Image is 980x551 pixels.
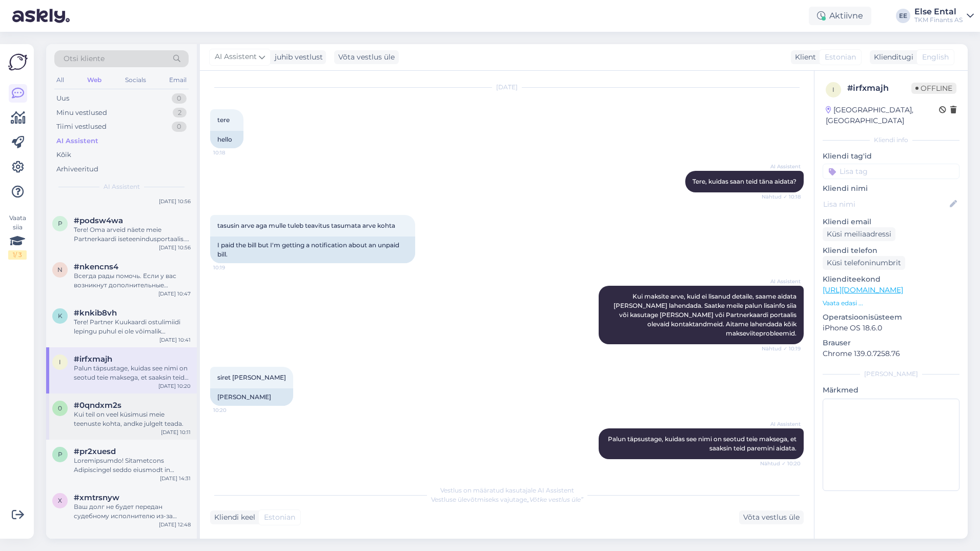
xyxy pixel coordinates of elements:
[58,312,63,320] span: k
[832,86,834,93] span: i
[74,401,121,410] span: #0qndxm2s
[896,9,910,23] div: EE
[271,52,323,63] div: juhib vestlust
[823,274,959,285] p: Klienditeekond
[59,358,61,366] span: i
[104,182,140,191] span: AI Assistent
[74,225,191,244] div: Tere! Oma arveid näete meie Partnerkaardi iseteenindusportaalis. [MEDICAL_DATA] [DOMAIN_NAME] [PE...
[160,475,191,482] div: [DATE] 14:31
[914,8,974,24] a: Else EntalTKM Finants AS
[56,150,71,160] div: Kõik
[159,521,191,528] div: [DATE] 12:48
[762,420,801,428] span: AI Assistent
[123,73,148,87] div: Socials
[159,244,191,251] div: [DATE] 10:56
[823,323,959,333] p: iPhone OS 18.6.0
[911,83,956,94] span: Offline
[825,52,856,63] span: Estonian
[213,264,252,271] span: 10:19
[823,369,959,379] div: [PERSON_NAME]
[264,512,295,523] span: Estonian
[823,183,959,194] p: Kliendi nimi
[823,164,959,179] input: Lisa tag
[74,502,191,521] div: Ваш долг не будет передан судебному исполнителю из-за двухдневной просрочки. Уведомление о задолж...
[762,345,801,352] span: Nähtud ✓ 10:19
[823,312,959,323] p: Operatsioonisüsteem
[692,178,797,185] span: Tere, kuidas saan teid täna aidata?
[760,460,801,467] span: Nähtud ✓ 10:20
[762,163,801,170] span: AI Assistent
[809,7,871,25] div: Aktiivne
[870,52,913,63] div: Klienditugi
[823,217,959,227] p: Kliendi email
[8,52,28,72] img: Askly Logo
[210,131,243,148] div: hello
[823,285,903,294] a: [URL][DOMAIN_NAME]
[847,82,911,94] div: # irfxmajh
[85,73,104,87] div: Web
[431,496,583,503] span: Vestluse ülevõtmiseks vajutage
[210,237,415,263] div: I paid the bill but I'm getting a notification about an unpaid bill.
[172,93,187,104] div: 0
[217,222,395,229] span: tasusin arve aga mulle tuleb teavitus tasumata arve kohta
[823,135,959,145] div: Kliendi info
[213,406,252,414] span: 10:20
[159,198,191,205] div: [DATE] 10:56
[167,73,189,87] div: Email
[215,51,257,63] span: AI Assistent
[74,456,191,475] div: Loremipsumdo! Sitametcons Adipiscingel seddo eiusmodt in utlabo etdolorema, aliquaeni adminimv, q...
[440,486,574,494] span: Vestlus on määratud kasutajale AI Assistent
[74,262,118,271] span: #nkencns4
[823,151,959,162] p: Kliendi tag'id
[8,250,27,260] div: 1 / 3
[334,50,399,64] div: Võta vestlus üle
[159,336,191,344] div: [DATE] 10:41
[58,404,62,412] span: 0
[922,52,949,63] span: English
[8,213,27,260] div: Vaata siia
[56,93,69,104] div: Uus
[58,450,63,458] span: p
[823,227,895,241] div: Küsi meiliaadressi
[58,220,63,227] span: p
[823,299,959,308] p: Vaata edasi ...
[823,256,905,270] div: Küsi telefoninumbrit
[217,373,286,381] span: siret [PERSON_NAME]
[56,108,107,118] div: Minu vestlused
[217,116,230,124] span: tere
[74,216,123,225] span: #podsw4wa
[914,16,963,24] div: TKM Finants AS
[158,382,191,390] div: [DATE] 10:20
[56,164,98,174] div: Arhiveeritud
[74,355,112,364] span: #irfxmajh
[161,428,191,436] div: [DATE] 10:11
[791,52,816,63] div: Klient
[58,497,62,504] span: x
[158,290,191,298] div: [DATE] 10:47
[823,385,959,396] p: Märkmed
[210,83,804,92] div: [DATE]
[823,199,948,210] input: Lisa nimi
[56,122,107,132] div: Tiimi vestlused
[74,364,191,382] div: Palun täpsustage, kuidas see nimi on seotud teie maksega, et saaksin teid paremini aidata.
[823,338,959,348] p: Brauser
[826,105,939,126] div: [GEOGRAPHIC_DATA], [GEOGRAPHIC_DATA]
[914,8,963,16] div: Else Ental
[74,271,191,290] div: Всегда рады помочь. Если у вас возникнут дополнительные вопросы, не стесняйтесь обращаться.
[614,292,798,337] span: Kui maksite arve, kuid ei lisanud detaile, saame aidata [PERSON_NAME] lahendada. Saatke meile pal...
[172,122,187,132] div: 0
[54,73,66,87] div: All
[64,53,105,64] span: Otsi kliente
[762,278,801,285] span: AI Assistent
[739,510,804,524] div: Võta vestlus üle
[74,447,116,456] span: #pr2xuesd
[74,410,191,428] div: Kui teil on veel küsimusi meie teenuste kohta, andke julgelt teada.
[173,108,187,118] div: 2
[823,348,959,359] p: Chrome 139.0.7258.76
[527,496,583,503] i: „Võtke vestlus üle”
[762,193,801,201] span: Nähtud ✓ 10:18
[213,149,252,156] span: 10:18
[57,266,63,273] span: n
[210,512,255,523] div: Kliendi keel
[74,318,191,336] div: Tere! Partner Kuukaardi ostulimiidi lepingu puhul ei ole võimalik individuaalseid maksegraafikuid...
